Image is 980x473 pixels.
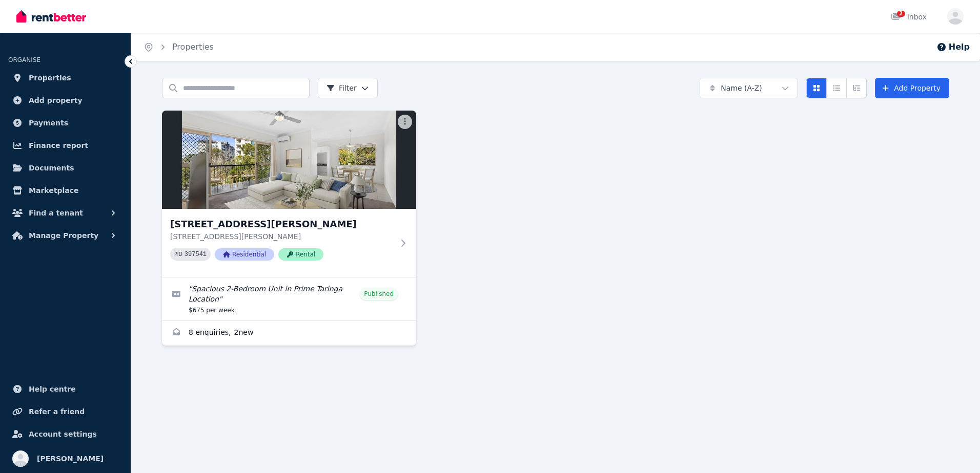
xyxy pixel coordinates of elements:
[29,94,83,106] span: Add property
[131,33,226,61] nav: Breadcrumb
[29,405,85,418] span: Refer a friend
[29,139,88,152] span: Finance report
[278,248,323,261] span: Rental
[170,217,394,231] h3: [STREET_ADDRESS][PERSON_NAME]
[162,111,416,277] a: Unit 8/162 Swann Rd, Taringa[STREET_ADDRESS][PERSON_NAME][STREET_ADDRESS][PERSON_NAME]PID 397541R...
[29,72,71,84] span: Properties
[8,90,122,111] a: Add property
[170,231,394,242] p: [STREET_ADDRESS][PERSON_NAME]
[16,9,86,24] img: RentBetter
[29,229,98,242] span: Manage Property
[162,111,416,209] img: Unit 8/162 Swann Rd, Taringa
[8,225,122,246] button: Manage Property
[8,135,122,156] a: Finance report
[8,180,122,201] a: Marketplace
[891,12,927,22] div: Inbox
[162,277,416,320] a: Edit listing: Spacious 2-Bedroom Unit in Prime Taringa Location
[700,78,798,98] button: Name (A-Z)
[806,78,867,98] div: View options
[398,115,412,129] button: More options
[875,78,949,98] a: Add Property
[721,83,762,93] span: Name (A-Z)
[8,424,122,444] a: Account settings
[826,78,847,98] button: Compact list view
[37,453,104,465] span: [PERSON_NAME]
[806,78,827,98] button: Card view
[8,68,122,88] a: Properties
[29,162,74,174] span: Documents
[174,251,182,257] small: PID
[29,117,68,129] span: Payments
[897,11,905,17] span: 2
[8,203,122,223] button: Find a tenant
[172,42,214,52] a: Properties
[29,428,97,440] span: Account settings
[936,41,970,53] button: Help
[8,56,40,63] span: ORGANISE
[29,184,78,197] span: Marketplace
[185,251,207,258] code: 397541
[8,158,122,178] a: Documents
[8,401,122,422] a: Refer a friend
[846,78,867,98] button: Expanded list view
[318,78,378,98] button: Filter
[29,207,83,219] span: Find a tenant
[162,321,416,346] a: Enquiries for Unit 8/162 Swann Rd, Taringa
[215,248,274,261] span: Residential
[326,83,357,93] span: Filter
[29,383,76,395] span: Help centre
[8,379,122,399] a: Help centre
[8,113,122,133] a: Payments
